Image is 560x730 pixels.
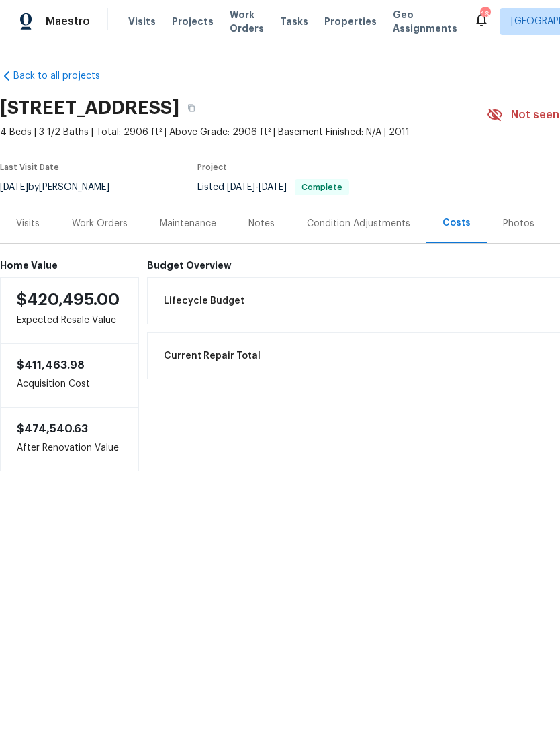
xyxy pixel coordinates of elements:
[393,8,457,35] span: Geo Assignments
[503,217,534,230] div: Photos
[230,8,264,35] span: Work Orders
[442,216,471,230] div: Costs
[259,183,287,192] span: [DATE]
[324,15,377,28] span: Properties
[227,183,287,192] span: -
[128,15,156,28] span: Visits
[17,424,88,435] span: $474,540.63
[248,217,275,230] div: Notes
[197,183,349,192] span: Listed
[16,217,40,230] div: Visits
[172,15,214,28] span: Projects
[17,360,85,371] span: $411,463.98
[197,163,227,171] span: Project
[164,294,244,308] span: Lifecycle Budget
[227,183,255,192] span: [DATE]
[72,217,128,230] div: Work Orders
[179,96,203,120] button: Copy Address
[164,349,261,363] span: Current Repair Total
[280,17,308,26] span: Tasks
[296,183,348,191] span: Complete
[307,217,410,230] div: Condition Adjustments
[480,8,489,21] div: 16
[17,291,120,308] span: $420,495.00
[160,217,216,230] div: Maintenance
[46,15,90,28] span: Maestro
